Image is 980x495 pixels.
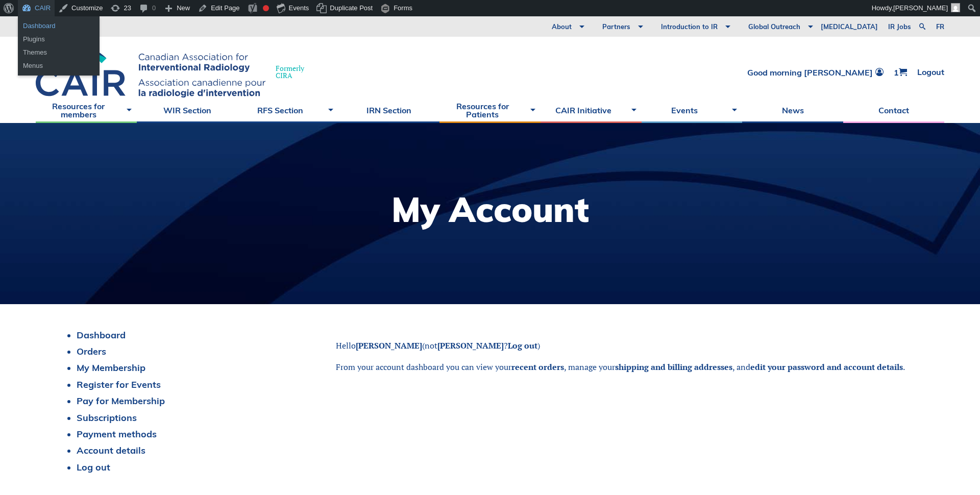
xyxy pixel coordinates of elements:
[238,97,339,123] a: RFS Section
[77,362,145,374] a: My Membership
[77,329,126,341] a: Dashboard
[18,46,100,59] a: Themes
[77,444,145,456] a: Account details
[36,97,137,123] a: Resources for members
[77,379,161,390] a: Register for Events
[437,340,504,351] strong: [PERSON_NAME]
[750,361,903,373] a: edit your password and account details
[883,16,916,37] a: IR Jobs
[733,16,816,37] a: Global Outreach
[646,16,733,37] a: Introduction to IR
[439,97,541,123] a: Resources for Patients
[336,361,919,373] p: From your account dashboard you can view your , manage your , and .
[338,97,439,123] a: IRN Section
[77,428,157,440] a: Payment methods
[263,5,269,11] div: Focus keyphrase not set
[742,97,843,123] a: News
[77,395,165,407] a: Pay for Membership
[587,16,646,37] a: Partners
[536,16,587,37] a: About
[77,461,110,473] a: Log out
[276,65,304,79] span: Formerly CIRA
[843,97,944,123] a: Contact
[917,68,944,77] a: Logout
[541,97,642,123] a: CAIR Initiative
[894,68,907,77] a: 1
[36,47,314,97] a: FormerlyCIRA
[336,340,919,351] p: Hello (not ? )
[816,16,883,37] a: [MEDICAL_DATA]
[18,16,100,49] ul: CAIR
[511,361,564,373] a: recent orders
[747,68,884,77] a: Good morning [PERSON_NAME]
[356,340,422,351] strong: [PERSON_NAME]
[137,97,238,123] a: WIR Section
[642,97,743,123] a: Events
[508,340,537,351] a: Log out
[36,47,265,97] img: CIRA
[77,412,137,424] a: Subscriptions
[18,19,100,33] a: Dashboard
[391,192,589,227] h1: My Account
[18,59,100,72] a: Menus
[77,345,106,357] a: Orders
[615,361,732,373] a: shipping and billing addresses
[893,4,948,12] span: [PERSON_NAME]
[18,43,100,76] ul: CAIR
[18,33,100,46] a: Plugins
[936,23,944,30] a: fr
